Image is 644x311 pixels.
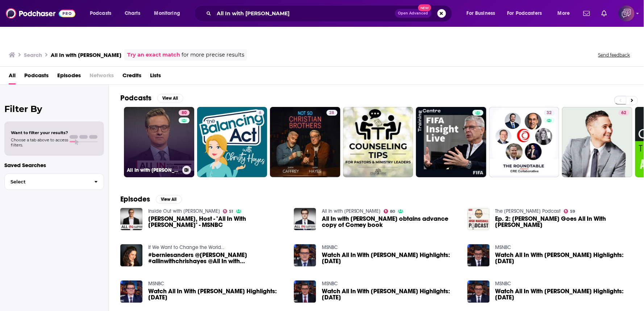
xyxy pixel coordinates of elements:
[120,8,145,19] a: Charts
[182,51,244,59] span: for more precise results
[495,288,632,300] span: Watch All In With [PERSON_NAME] Highlights: [DATE]
[85,8,121,19] button: open menu
[120,195,182,204] a: EpisodesView All
[564,209,576,213] a: 59
[156,195,182,204] button: View All
[384,209,395,213] a: 80
[390,210,395,213] span: 80
[125,8,140,18] span: Charts
[229,210,233,213] span: 51
[495,252,632,264] a: Watch All In With Chris Hayes Highlights: April 26
[179,110,190,116] a: 80
[6,7,75,20] a: Podchaser - Follow, Share and Rate Podcasts
[468,208,490,230] img: Ep. 2: Josh Goes All In With Chris Hayes
[562,107,632,177] a: 62
[120,94,183,103] a: PodcastsView All
[503,8,553,19] button: open menu
[259,109,261,117] span: 6
[150,70,161,84] a: Lists
[596,52,632,58] button: Send feedback
[322,288,459,300] a: Watch All In With Chris Hayes Highlights: April 23
[507,8,542,18] span: For Podcasters
[462,8,504,19] button: open menu
[468,244,490,266] img: Watch All In With Chris Hayes Highlights: April 26
[495,216,632,228] a: Ep. 2: Josh Goes All In With Chris Hayes
[495,288,632,300] a: Watch All In With Chris Hayes Highlights: April 19
[223,209,233,213] a: 51
[157,94,183,103] button: View All
[322,216,459,228] a: All In with Chris Hayes obtains advance copy of Comey book
[11,130,68,135] span: Want to filter your results?
[619,110,630,116] a: 62
[558,8,570,18] span: More
[495,208,561,214] a: The Josh Marshall Podcast
[495,244,511,250] a: MSNBC
[120,281,142,303] img: Watch All In With Chris Hayes Highlights: April 11
[270,107,340,177] a: 28
[619,5,635,21] img: User Profile
[120,94,151,103] h2: Podcasts
[154,8,180,18] span: Monitoring
[24,51,42,58] h3: Search
[122,70,141,84] a: Credits
[322,216,459,228] span: All In with [PERSON_NAME] obtains advance copy of Comey book
[495,216,632,228] span: Ep. 2: [PERSON_NAME] Goes All In With [PERSON_NAME]
[120,208,142,230] img: Chris Hayes, Host - "All In With Chris Hayes" - MSNBC
[148,252,285,264] a: #berniesanders @Bernie Sanders #allinwithchrishayes @All In with Chris Hayes #debtceiling #bidenh...
[553,8,579,19] button: open menu
[9,70,16,84] a: All
[182,109,187,117] span: 80
[395,9,432,18] button: Open AdvancedNew
[294,208,316,230] img: All In with Chris Hayes obtains advance copy of Comey book
[90,70,114,84] span: Networks
[120,195,150,204] h2: Episodes
[468,281,490,303] img: Watch All In With Chris Hayes Highlights: April 19
[398,12,428,15] span: Open Advanced
[149,8,190,19] button: open menu
[619,5,635,21] span: Logged in as corioliscompany
[11,137,68,148] span: Choose a tab above to access filters.
[24,70,49,84] a: Podcasts
[294,281,316,303] img: Watch All In With Chris Hayes Highlights: April 23
[622,109,627,117] span: 62
[581,7,593,20] a: Show notifications dropdown
[57,70,81,84] a: Episodes
[4,174,104,190] button: Select
[322,281,338,287] a: MSNBC
[322,252,459,264] a: Watch All In With Chris Hayes Highlights: April 17
[148,216,285,228] a: Chris Hayes, Host - "All In With Chris Hayes" - MSNBC
[4,104,104,114] h2: Filter By
[599,7,610,20] a: Show notifications dropdown
[148,244,224,250] a: If We Want to Change the World...
[294,244,316,266] img: Watch All In With Chris Hayes Highlights: April 17
[4,162,104,169] p: Saved Searches
[148,208,220,214] a: Inside Out with Paul Mecurio
[201,5,459,22] div: Search podcasts, credits, & more...
[124,107,194,177] a: 80All In with [PERSON_NAME]
[148,288,285,300] span: Watch All In With [PERSON_NAME] Highlights: [DATE]
[544,110,555,116] a: 32
[570,210,575,213] span: 59
[214,8,395,19] input: Search podcasts, credits, & more...
[148,216,285,228] span: [PERSON_NAME], Host - "All In With [PERSON_NAME]" - MSNBC
[148,281,164,287] a: MSNBC
[148,252,285,264] span: #berniesanders @[PERSON_NAME] #allinwithchrishayes @All In with [PERSON_NAME] #debtceiling #biden...
[256,110,264,116] a: 6
[127,51,180,59] a: Try an exact match
[148,288,285,300] a: Watch All In With Chris Hayes Highlights: April 11
[322,208,381,214] a: All In with Chris Hayes
[489,107,560,177] a: 32
[51,51,121,58] h3: All In with [PERSON_NAME]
